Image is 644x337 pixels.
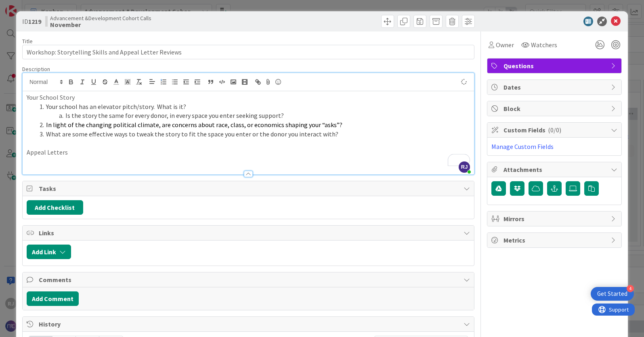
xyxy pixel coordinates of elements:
p: Your School Story [27,93,470,102]
label: Title [22,38,33,45]
span: Watchers [531,40,557,50]
span: Block [503,104,607,113]
span: RJ [459,161,470,173]
b: 1219 [28,17,41,25]
span: Dates [503,82,607,92]
div: Get Started [597,290,627,298]
li: What are some effective ways to tweak the story to fit the space you enter or the donor you inter... [36,130,470,139]
input: type card name here... [22,45,474,59]
span: Advancement &Development Cohort Calls [50,15,151,21]
p: Appeal Letters [27,148,470,157]
span: ( 0/0 ) [548,126,561,134]
div: To enrich screen reader interactions, please activate Accessibility in Grammarly extension settings [23,91,474,174]
div: 4 [627,285,634,292]
span: Links [39,228,459,238]
span: Metrics [503,235,607,245]
div: Open Get Started checklist, remaining modules: 4 [591,287,634,301]
span: ID [22,17,41,26]
span: Description [22,65,50,73]
span: Custom Fields [503,125,607,135]
li: Is the story the same for every donor, in every space you enter seeking support? [36,111,470,120]
button: Add Checklist [27,200,83,215]
button: Add Link [27,245,71,259]
span: Mirrors [503,214,607,224]
span: History [39,319,459,329]
button: Add Comment [27,291,79,306]
b: November [50,21,151,28]
span: Support [17,1,37,11]
li: Your school has an elevator pitch/story. What is it? [36,102,470,111]
span: Comments [39,275,459,285]
span: Owner [496,40,514,50]
span: Attachments [503,165,607,174]
span: Tasks [39,184,459,193]
span: Questions [503,61,607,71]
span: In light of the changing political climate, are concerns about race, class, or economics shaping ... [46,121,342,129]
a: Manage Custom Fields [491,142,554,151]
